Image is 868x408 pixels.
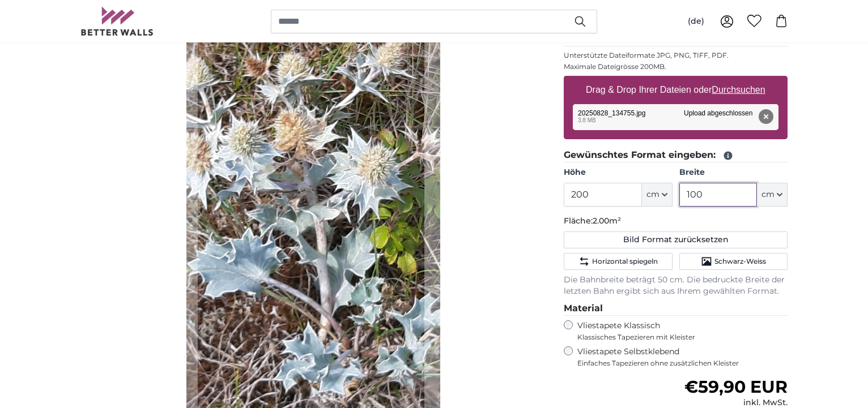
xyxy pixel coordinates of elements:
button: cm [642,183,673,207]
legend: Gewünschtes Format eingeben: [564,148,788,162]
span: Horizontal spiegeln [592,257,658,266]
button: Schwarz-Weiss [679,253,788,270]
img: Betterwalls [80,7,154,36]
button: (de) [679,11,713,32]
label: Höhe [564,167,672,178]
span: €59,90 EUR [684,376,788,397]
p: Fläche: [564,216,788,227]
button: Bild Format zurücksetzen [564,231,788,248]
span: 2.00m² [593,216,621,226]
p: Unterstützte Dateiformate JPG, PNG, TIFF, PDF. [564,51,788,60]
label: Vliestapete Selbstklebend [577,346,788,368]
button: cm [757,183,788,207]
span: Schwarz-Weiss [714,257,766,266]
span: cm [646,189,659,200]
p: Die Bahnbreite beträgt 50 cm. Die bedruckte Breite der letzten Bahn ergibt sich aus Ihrem gewählt... [564,274,788,297]
u: Durchsuchen [712,85,765,95]
label: Drag & Drop Ihrer Dateien oder [581,79,770,101]
button: Horizontal spiegeln [564,253,672,270]
label: Vliestapete Klassisch [577,320,778,342]
label: Breite [679,167,788,178]
span: cm [761,189,775,200]
span: Klassisches Tapezieren mit Kleister [577,333,778,342]
p: Maximale Dateigrösse 200MB. [564,62,788,71]
legend: Material [564,302,788,316]
span: Einfaches Tapezieren ohne zusätzlichen Kleister [577,359,788,368]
